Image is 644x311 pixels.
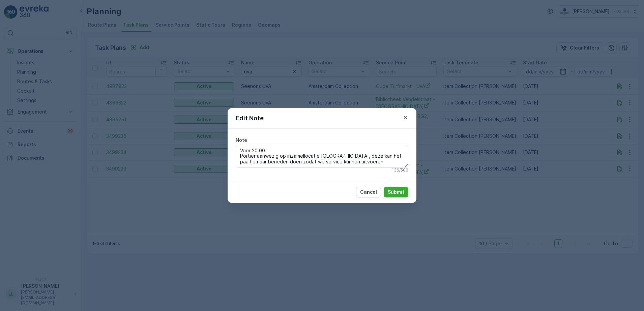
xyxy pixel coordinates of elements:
button: Submit [384,187,408,197]
textarea: Voor 20.00. Portier aanwezig op inzamellocatie [GEOGRAPHIC_DATA], deze kan het paaltje naar bened... [236,145,408,167]
p: Edit Note [236,114,264,123]
label: Note [236,137,247,143]
p: 136 / 500 [392,167,408,173]
p: Cancel [360,189,377,195]
button: Cancel [356,187,381,197]
p: Submit [388,189,404,195]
